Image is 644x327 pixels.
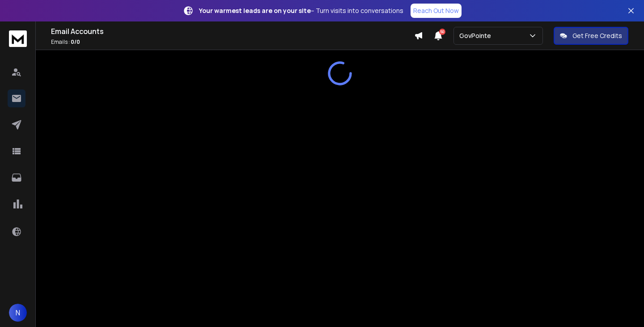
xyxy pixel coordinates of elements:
[199,6,311,15] strong: Your warmest leads are on your site
[439,29,445,35] span: 50
[9,304,27,322] button: N
[411,4,462,18] a: Reach Out Now
[51,38,414,46] p: Emails :
[71,38,80,46] span: 0 / 0
[413,6,459,15] p: Reach Out Now
[459,31,495,40] p: GovPointe
[51,26,414,37] h1: Email Accounts
[554,27,628,45] button: Get Free Credits
[9,30,27,47] img: logo
[572,31,622,40] p: Get Free Credits
[199,6,403,15] p: – Turn visits into conversations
